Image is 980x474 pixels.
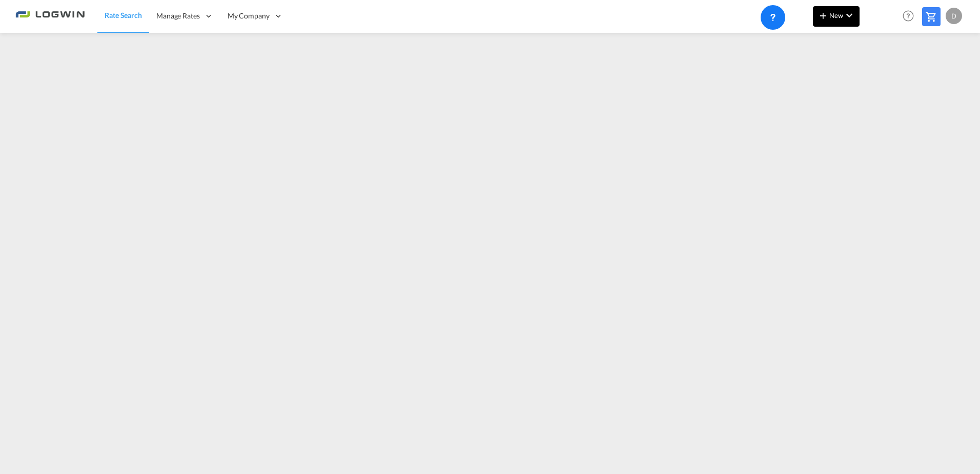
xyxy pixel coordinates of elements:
[817,11,855,19] span: New
[900,7,922,26] div: Help
[105,11,142,19] span: Rate Search
[946,8,962,24] div: D
[817,9,829,22] md-icon: icon-plus 400-fg
[813,6,860,27] button: icon-plus 400-fgNewicon-chevron-down
[156,11,200,21] span: Manage Rates
[900,7,917,25] span: Help
[843,9,855,22] md-icon: icon-chevron-down
[15,5,85,28] img: 2761ae10d95411efa20a1f5e0282d2d7.png
[228,11,270,21] span: My Company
